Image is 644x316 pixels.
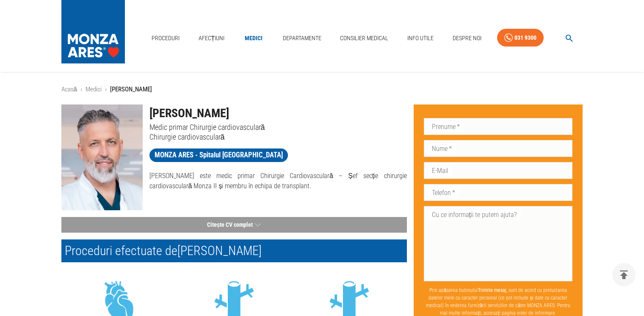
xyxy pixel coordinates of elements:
[449,30,485,47] a: Despre Noi
[149,122,407,132] p: Medic primar Chirurgie cardiovasculară
[105,85,107,94] li: ›
[61,104,143,210] img: Dr. Stanislav Rurac
[240,30,267,47] a: Medici
[149,148,288,162] a: MONZA ARES - Spitalul [GEOGRAPHIC_DATA]
[61,85,583,94] nav: breadcrumb
[149,150,288,160] span: MONZA ARES - Spitalul [GEOGRAPHIC_DATA]
[149,132,407,142] p: Chirurgie cardiovasculară
[195,30,228,47] a: Afecțiuni
[478,287,506,293] b: Trimite mesaj
[61,85,77,93] a: Acasă
[514,33,536,43] div: 031 9300
[61,217,407,233] button: Citește CV complet
[279,30,325,47] a: Departamente
[80,85,82,94] li: ›
[148,30,183,47] a: Proceduri
[149,104,407,122] h1: [PERSON_NAME]
[110,85,152,94] p: [PERSON_NAME]
[149,171,407,191] p: [PERSON_NAME] este medic primar Chirurgie Cardiovasculară – Șef secție chirurgie cardiovasculară ...
[612,263,636,286] button: delete
[497,29,544,47] a: 031 9300
[61,239,407,262] h2: Proceduri efectuate de [PERSON_NAME]
[337,30,392,47] a: Consilier Medical
[86,85,102,93] a: Medici
[404,30,437,47] a: Info Utile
